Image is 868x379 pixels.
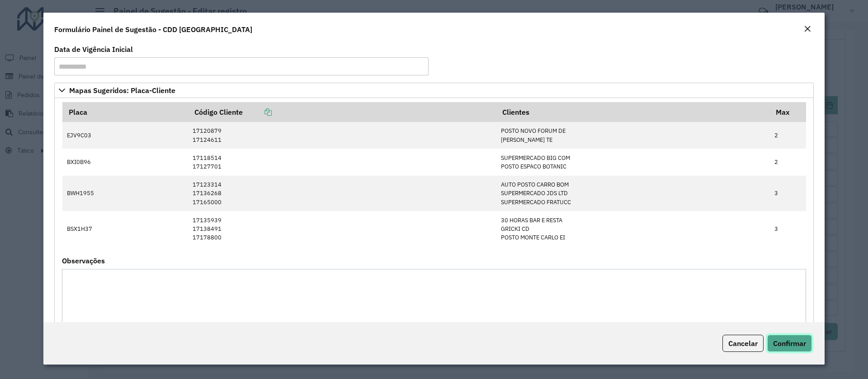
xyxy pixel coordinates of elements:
th: Clientes [496,103,770,122]
label: Data de Vigência Inicial [54,44,133,55]
a: Mapas Sugeridos: Placa-Cliente [54,83,814,98]
div: Mapas Sugeridos: Placa-Cliente [54,98,814,357]
button: Close [801,23,814,35]
button: Confirmar [767,335,812,352]
td: BSX1H37 [62,211,188,247]
td: 17123314 17136268 17165000 [188,176,496,211]
td: BWH1955 [62,176,188,211]
td: AUTO POSTO CARRO BOM SUPERMERCADO JDS LTD SUPERMERCADO FRATUCC [496,176,770,211]
td: POSTO NOVO FORUM DE [PERSON_NAME] TE [496,122,770,149]
td: EJV9C03 [62,122,188,149]
td: 3 [770,176,806,211]
td: 3 [770,211,806,247]
span: Confirmar [773,339,806,348]
a: Copiar [243,108,272,117]
span: Mapas Sugeridos: Placa-Cliente [69,87,175,94]
span: Cancelar [728,339,758,348]
th: Código Cliente [188,103,496,122]
td: 2 [770,122,806,149]
th: Placa [62,103,188,122]
td: 30 HORAS BAR E RESTA GRICKI CD POSTO MONTE CARLO EI [496,211,770,247]
em: Fechar [804,25,811,33]
h4: Formulário Painel de Sugestão - CDD [GEOGRAPHIC_DATA] [54,24,252,35]
label: Observações [62,255,105,266]
td: 2 [770,149,806,175]
td: 17120879 17124611 [188,122,496,149]
td: BXI0B96 [62,149,188,175]
button: Cancelar [722,335,764,352]
th: Max [770,103,806,122]
td: SUPERMERCADO BIG COM POSTO ESPACO BOTANIC [496,149,770,175]
td: 17118514 17127701 [188,149,496,175]
td: 17135939 17138491 17178800 [188,211,496,247]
